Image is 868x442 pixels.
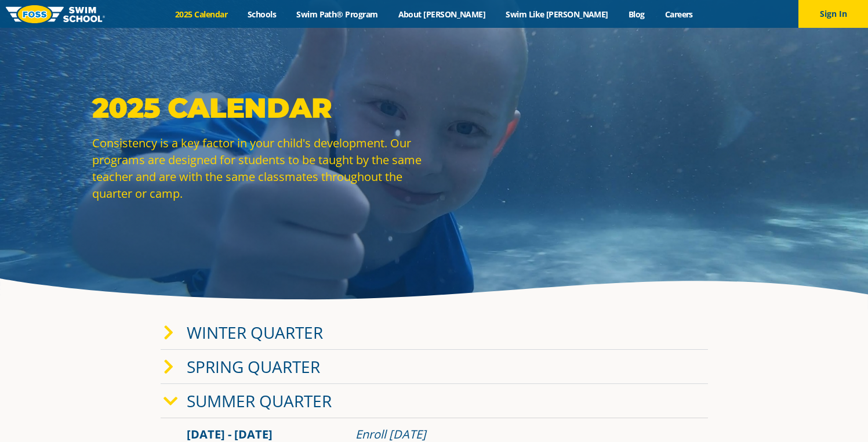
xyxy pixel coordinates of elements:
[6,5,105,23] img: FOSS Swim School Logo
[618,9,655,20] a: Blog
[187,390,332,412] a: Summer Quarter
[388,9,496,20] a: About [PERSON_NAME]
[496,9,619,20] a: Swim Like [PERSON_NAME]
[238,9,286,20] a: Schools
[187,426,273,442] span: [DATE] - [DATE]
[286,9,388,20] a: Swim Path® Program
[92,91,332,125] strong: 2025 Calendar
[187,356,320,378] a: Spring Quarter
[655,9,703,20] a: Careers
[165,9,238,20] a: 2025 Calendar
[187,321,323,343] a: Winter Quarter
[92,135,428,202] p: Consistency is a key factor in your child's development. Our programs are designed for students t...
